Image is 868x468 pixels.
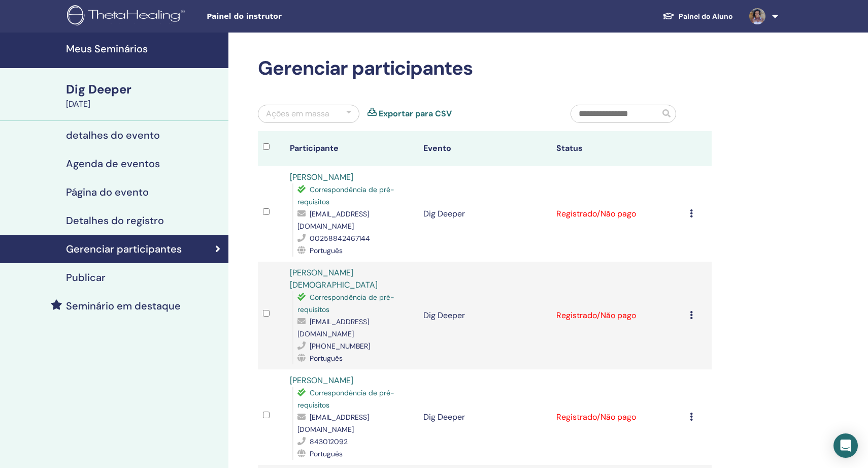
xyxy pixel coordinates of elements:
[418,262,552,369] td: Dig Deeper
[297,413,369,434] span: [EMAIL_ADDRESS][DOMAIN_NAME]
[66,129,160,141] h4: detalhes do evento
[66,214,164,227] h4: Detalhes do registro
[418,369,552,465] td: Dig Deeper
[66,271,106,284] h4: Publicar
[60,81,228,110] a: Dig Deeper[DATE]
[207,11,359,22] span: Painel do instrutor
[310,437,348,446] span: 843012092
[310,354,343,363] span: Português
[749,8,765,24] img: default.jpg
[310,449,343,458] span: Português
[66,300,181,312] h4: Seminário em destaque
[418,166,552,262] td: Dig Deeper
[66,186,149,198] h4: Página do evento
[290,267,378,290] a: [PERSON_NAME][DEMOGRAPHIC_DATA]
[379,108,452,120] a: Exportar para CSV
[290,172,353,182] a: [PERSON_NAME]
[310,234,370,243] span: 00258842467144
[297,317,369,338] span: [EMAIL_ADDRESS][DOMAIN_NAME]
[418,131,552,166] th: Evento
[310,341,370,351] span: [PHONE_NUMBER]
[297,293,394,314] span: Correspondência de pré-requisitos
[266,108,329,120] div: Ações em massa
[66,158,160,170] h4: Agenda de eventos
[297,209,369,231] span: [EMAIL_ADDRESS][DOMAIN_NAME]
[833,433,858,458] div: Open Intercom Messenger
[66,98,222,110] div: [DATE]
[290,375,353,386] a: [PERSON_NAME]
[67,5,188,28] img: logo.png
[551,131,685,166] th: Status
[297,185,394,206] span: Correspondência de pré-requisitos
[66,81,222,98] div: Dig Deeper
[66,243,182,255] h4: Gerenciar participantes
[662,12,675,20] img: graduation-cap-white.svg
[310,246,343,255] span: Português
[258,57,712,80] h2: Gerenciar participantes
[297,388,394,410] span: Correspondência de pré-requisitos
[285,131,418,166] th: Participante
[66,43,222,55] h4: Meus Seminários
[654,7,741,26] a: Painel do Aluno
